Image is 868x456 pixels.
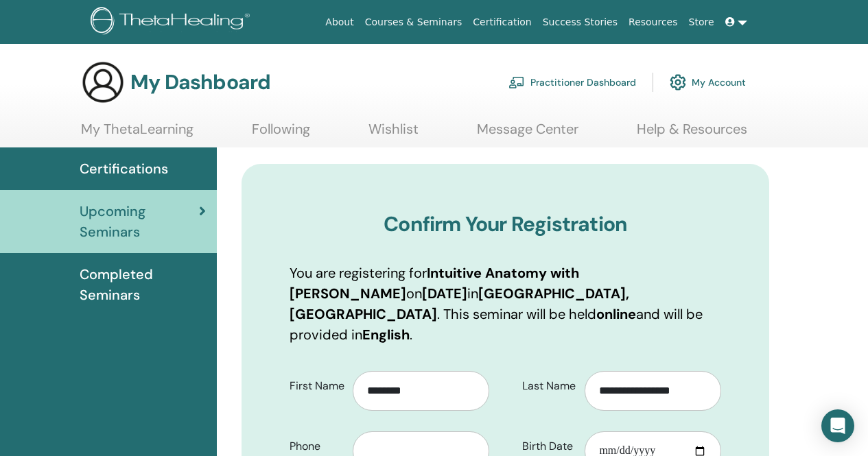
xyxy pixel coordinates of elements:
a: Following [252,121,310,147]
img: generic-user-icon.jpg [81,60,125,104]
a: Wishlist [368,121,419,147]
span: Completed Seminars [80,264,206,305]
span: Upcoming Seminars [80,201,199,242]
label: First Name [279,373,353,399]
a: My Account [670,67,746,97]
img: logo.png [91,7,255,38]
h3: My Dashboard [130,70,270,95]
b: English [362,326,410,344]
b: online [596,305,636,323]
a: Resources [623,10,683,35]
p: You are registering for on in . This seminar will be held and will be provided in . [290,263,721,345]
b: Intuitive Anatomy with [PERSON_NAME] [290,264,579,302]
h3: Confirm Your Registration [290,212,721,237]
a: Message Center [477,121,578,147]
span: Certifications [80,158,168,179]
a: Help & Resources [637,121,747,147]
img: chalkboard-teacher.svg [508,76,525,88]
b: [DATE] [422,285,467,302]
label: Last Name [512,373,585,399]
a: My ThetaLearning [81,121,193,147]
img: cog.svg [670,71,686,94]
a: About [320,10,359,35]
a: Courses & Seminars [360,10,468,35]
div: Open Intercom Messenger [821,409,854,442]
a: Certification [467,10,537,35]
a: Store [683,10,720,35]
a: Success Stories [537,10,623,35]
a: Practitioner Dashboard [508,67,636,97]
